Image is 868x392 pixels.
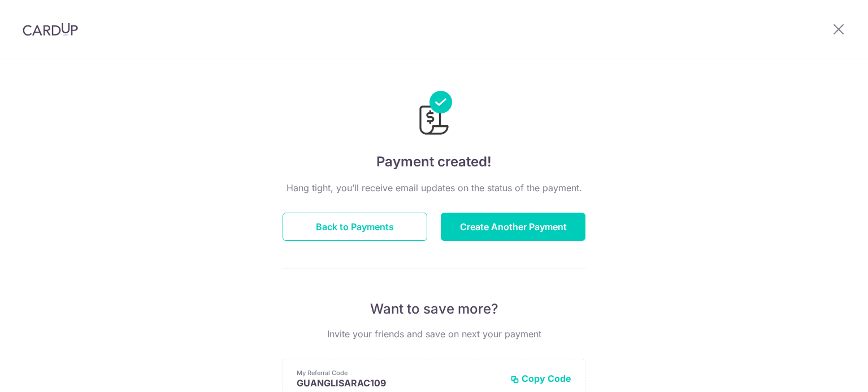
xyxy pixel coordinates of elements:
[297,368,501,377] p: My Referral Code
[283,300,585,318] p: Want to save more?
[23,23,78,36] img: CardUp
[416,91,452,138] img: Payments
[283,213,427,241] button: Back to Payments
[510,373,571,384] button: Copy Code
[796,358,857,386] iframe: Opens a widget where you can find more information
[441,213,585,241] button: Create Another Payment
[283,181,585,195] p: Hang tight, you’ll receive email updates on the status of the payment.
[283,327,585,341] p: Invite your friends and save on next your payment
[297,377,501,389] p: GUANGLISARAC109
[283,152,585,172] h4: Payment created!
